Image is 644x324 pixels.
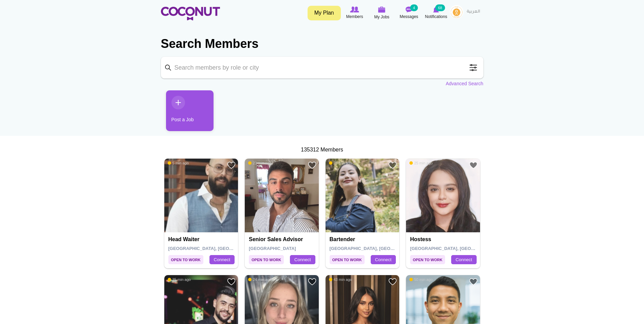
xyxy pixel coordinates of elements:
span: Messages [400,13,418,20]
input: Search members by role or city [161,57,483,78]
a: Connect [290,255,315,265]
a: Add to Favourites [469,161,478,169]
span: My Jobs [374,14,389,20]
span: 23 min ago [329,161,352,165]
h4: Bartender [330,236,397,242]
a: Notifications Notifications 68 [423,5,450,21]
span: Notifications [425,13,447,20]
span: [GEOGRAPHIC_DATA], [GEOGRAPHIC_DATA] [168,246,265,251]
span: Open to Work [410,255,445,264]
span: [GEOGRAPHIC_DATA], [GEOGRAPHIC_DATA] [410,246,507,251]
h2: Search Members [161,36,483,52]
a: Add to Favourites [227,277,236,286]
span: 35 min ago [168,277,191,282]
a: My Jobs My Jobs [368,5,395,21]
span: Members [346,13,363,20]
img: Home [161,7,220,20]
a: Connect [451,255,476,265]
span: [GEOGRAPHIC_DATA] [249,246,296,251]
span: 21 min ago [248,161,271,165]
a: Post a Job [166,90,214,131]
h4: Hostess [410,236,478,242]
a: Add to Favourites [308,161,316,169]
a: Add to Favourites [308,277,316,286]
span: 43 min ago [329,277,352,282]
img: Notifications [433,6,439,13]
h4: Senior Sales Advisor [249,236,316,242]
a: Connect [371,255,396,265]
h4: Head Waiter [168,236,236,242]
a: Advanced Search [446,80,483,87]
span: 5 min ago [168,161,189,165]
span: 50 min ago [409,277,433,282]
a: Add to Favourites [469,277,478,286]
small: 4 [410,4,418,11]
a: العربية [463,5,483,19]
span: [GEOGRAPHIC_DATA], [GEOGRAPHIC_DATA] [330,246,426,251]
span: 24 min ago [248,277,271,282]
span: Open to Work [330,255,365,264]
img: Browse Members [350,6,359,13]
div: 135312 Members [161,146,483,154]
a: Connect [209,255,235,265]
a: Add to Favourites [227,161,236,169]
img: Messages [406,6,412,13]
span: Open to Work [168,255,203,264]
li: 1 / 1 [161,90,208,136]
a: Add to Favourites [388,161,397,169]
a: Browse Members Members [341,5,368,21]
small: 68 [435,4,445,11]
span: 25 min ago [409,161,433,165]
img: My Jobs [378,6,386,13]
a: My Plan [308,6,341,20]
a: Messages Messages 4 [395,5,423,21]
a: Add to Favourites [388,277,397,286]
span: Open to Work [249,255,284,264]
